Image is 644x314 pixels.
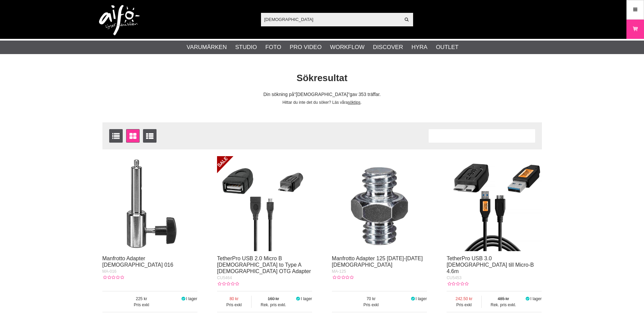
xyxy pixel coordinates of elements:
[187,43,227,52] a: Varumärken
[181,296,186,301] i: I lager
[97,72,547,85] h1: Sökresultat
[261,14,401,24] input: Sök produkter ...
[126,129,140,143] a: Fönstervisning
[482,296,525,302] span: 485
[447,256,534,274] a: TetherPro USB 3.0 [DEMOGRAPHIC_DATA] till Micro-B 4.6m
[290,43,321,52] a: Pro Video
[109,129,123,143] a: Listvisning
[301,296,312,301] span: I lager
[217,302,251,308] span: Pris exkl
[102,156,197,251] img: Manfrotto Adapter Female 016
[217,256,311,274] a: TetherPro USB 2.0 Micro B [DEMOGRAPHIC_DATA] to Type A [DEMOGRAPHIC_DATA] OTG Adapter
[411,43,427,52] a: Hyra
[295,296,301,301] i: I lager
[235,43,257,52] a: Studio
[143,129,157,143] a: Utökad listvisning
[186,296,197,301] span: I lager
[348,100,360,105] a: söktips
[263,92,381,97] span: Din sökning på gav 353 träffar.
[436,43,458,52] a: Outlet
[482,302,525,308] span: Rek. pris exkl.
[373,43,403,52] a: Discover
[102,302,181,308] span: Pris exkl
[217,275,232,280] span: CU5464
[102,269,117,274] span: MA-016
[217,296,251,302] span: 80
[332,274,354,281] div: Kundbetyg: 0
[294,92,350,97] span: [DEMOGRAPHIC_DATA]
[360,100,361,105] span: .
[332,269,346,274] span: MA-125
[447,281,468,287] div: Kundbetyg: 0
[332,302,410,308] span: Pris exkl
[332,156,427,251] img: Manfrotto Adapter 125 3/8-3/8 Male
[332,256,423,268] a: Manfrotto Adapter 125 [DATE]-[DATE] [DEMOGRAPHIC_DATA]
[252,302,295,308] span: Rek. pris exkl.
[217,281,239,287] div: Kundbetyg: 0
[415,296,427,301] span: I lager
[99,5,140,35] img: logo.png
[102,256,173,268] a: Manfrotto Adapter [DEMOGRAPHIC_DATA] 016
[447,296,481,302] span: 242.50
[447,275,461,280] span: CU5453
[410,296,416,301] i: I lager
[217,156,312,251] img: TetherPro USB 2.0 Micro B Male to Type A Female OTG Adapter
[330,43,364,52] a: Workflow
[102,274,124,281] div: Kundbetyg: 0
[252,296,295,302] span: 160
[332,296,410,302] span: 70
[447,156,542,251] img: TetherPro USB 3.0 Male till Micro-B 4.6m
[282,100,348,105] span: Hittar du inte det du söker? Läs våra
[102,296,181,302] span: 225
[530,296,542,301] span: I lager
[447,302,481,308] span: Pris exkl
[265,43,281,52] a: Foto
[525,296,530,301] i: I lager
